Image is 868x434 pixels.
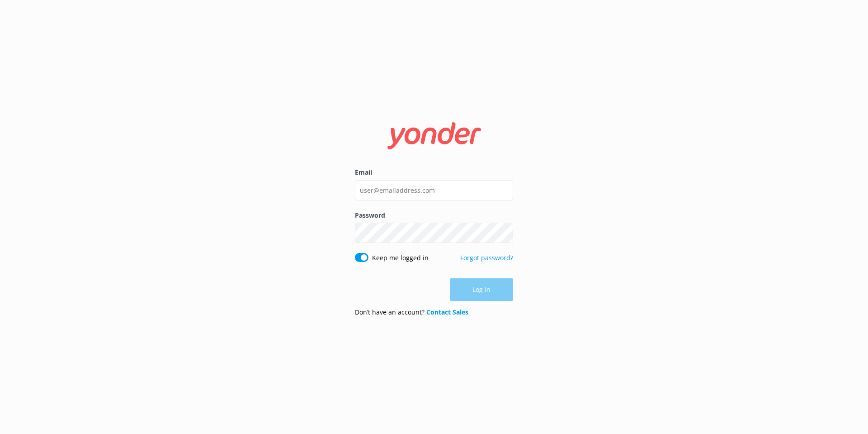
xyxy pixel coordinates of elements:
[460,253,513,262] a: Forgot password?
[372,253,429,263] label: Keep me logged in
[495,224,513,242] button: Show password
[355,210,513,220] label: Password
[355,180,513,200] input: user@emailaddress.com
[426,308,468,316] a: Contact Sales
[355,167,513,177] label: Email
[355,307,468,317] p: Don’t have an account?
